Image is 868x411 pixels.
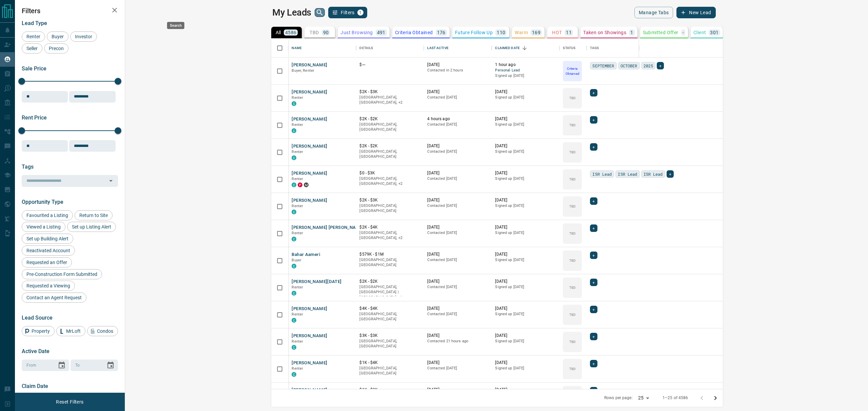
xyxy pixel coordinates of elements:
[292,231,303,235] span: Renter
[495,68,556,73] span: Personal Lead
[427,116,488,122] p: 4 hours ago
[495,333,556,339] p: [DATE]
[592,171,612,177] span: ISR Lead
[49,34,66,39] span: Buyer
[427,170,488,176] p: [DATE]
[634,7,673,18] button: Manage Tabs
[569,366,576,371] p: TBD
[427,143,488,149] p: [DATE]
[359,122,420,132] p: [GEOGRAPHIC_DATA], [GEOGRAPHIC_DATA]
[292,116,327,123] button: [PERSON_NAME]
[24,283,73,288] span: Requested a Viewing
[292,224,364,231] button: [PERSON_NAME] [PERSON_NAME]
[298,182,302,187] div: property.ca
[292,62,327,68] button: [PERSON_NAME]
[592,306,595,313] span: +
[328,7,367,18] button: Filters1
[427,284,488,290] p: Contacted [DATE]
[73,34,95,39] span: Investor
[87,326,118,336] div: Condos
[659,62,662,69] span: +
[55,359,68,372] button: Choose date
[495,176,556,181] p: Signed up [DATE]
[592,116,595,123] span: +
[657,62,664,69] div: +
[630,30,633,35] p: 1
[359,89,420,95] p: $2K - $3K
[592,144,595,150] span: +
[710,30,718,35] p: 301
[427,149,488,154] p: Contacted [DATE]
[359,224,420,230] p: $2K - $4K
[292,123,303,127] span: Renter
[569,95,576,101] p: TBD
[495,116,556,122] p: [DATE]
[590,306,597,313] div: +
[569,285,576,290] p: TBD
[359,197,420,203] p: $2K - $3K
[495,197,556,203] p: [DATE]
[495,252,556,257] p: [DATE]
[356,39,424,58] div: Details
[359,311,420,322] p: [GEOGRAPHIC_DATA], [GEOGRAPHIC_DATA]
[492,39,559,58] div: Claimed Date
[563,39,575,58] div: Status
[644,171,663,177] span: ISR Lead
[292,339,303,344] span: Renter
[583,30,626,35] p: Taken on Showings
[24,272,100,277] span: Pre-Construction Form Submitted
[495,73,556,79] p: Signed up [DATE]
[644,62,653,69] span: 2025
[592,252,595,259] span: +
[70,224,114,230] span: Set up Listing Alert
[427,68,488,73] p: Contacted in 2 hours
[70,31,97,42] div: Investor
[359,62,420,68] p: $---
[495,311,556,317] p: Signed up [DATE]
[569,177,576,182] p: TBD
[56,326,85,336] div: MrLoft
[635,393,652,403] div: 25
[427,306,488,311] p: [DATE]
[22,269,102,279] div: Pre-Construction Form Submitted
[340,30,373,35] p: Just Browsing
[427,339,488,344] p: Contacted 21 hours ago
[292,366,303,371] span: Renter
[676,7,715,18] button: New Lead
[292,197,327,204] button: [PERSON_NAME]
[427,62,488,68] p: [DATE]
[359,257,420,268] p: [GEOGRAPHIC_DATA], [GEOGRAPHIC_DATA]
[323,30,329,35] p: 90
[359,116,420,122] p: $2K - $2K
[292,318,296,323] div: condos.ca
[669,171,671,177] span: +
[495,170,556,176] p: [DATE]
[359,279,420,284] p: $2K - $2K
[427,279,488,284] p: [DATE]
[564,66,581,76] p: Criteria Obtained
[592,387,595,394] span: +
[495,149,556,154] p: Signed up [DATE]
[643,30,678,35] p: Submitted Offer
[292,150,303,154] span: Renter
[427,252,488,257] p: [DATE]
[75,210,113,220] div: Return to Site
[592,360,595,367] span: +
[359,143,420,149] p: $2K - $2K
[95,328,116,334] span: Condos
[495,224,556,230] p: [DATE]
[292,252,320,258] button: Bahar Aameri
[604,395,633,401] p: Rows per page:
[359,252,420,257] p: $579K - $1M
[292,264,296,268] div: condos.ca
[292,68,314,73] span: Buyer, Renter
[22,222,65,232] div: Viewed a Listing
[292,39,302,58] div: Name
[22,326,55,336] div: Property
[292,182,296,187] div: condos.ca
[292,170,327,177] button: [PERSON_NAME]
[590,89,597,96] div: +
[569,204,576,209] p: TBD
[77,213,110,218] span: Return to Site
[495,306,556,311] p: [DATE]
